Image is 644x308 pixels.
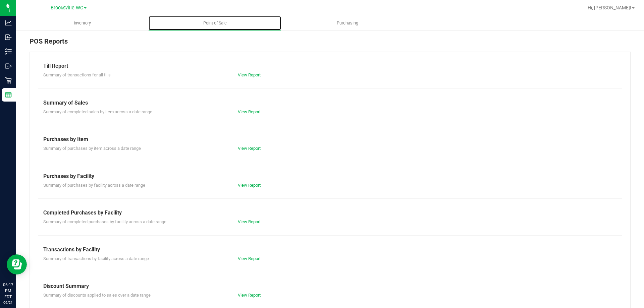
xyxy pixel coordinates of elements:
a: Point of Sale [149,16,281,30]
a: Inventory [16,16,149,30]
span: Summary of completed purchases by facility across a date range [43,219,166,224]
span: Summary of transactions for all tills [43,72,111,77]
span: Summary of completed sales by item across a date range [43,109,152,114]
span: Purchasing [328,20,367,26]
a: Purchasing [281,16,414,30]
iframe: Resource center [7,254,27,274]
p: 06:17 PM EDT [3,282,13,300]
div: Summary of Sales [43,99,617,107]
inline-svg: Inventory [5,48,12,55]
span: Summary of purchases by item across a date range [43,146,141,151]
div: Till Report [43,62,617,70]
div: Transactions by Facility [43,246,617,254]
inline-svg: Analytics [5,19,12,26]
div: POS Reports [30,36,631,52]
a: View Report [238,293,261,298]
a: View Report [238,146,261,151]
span: Summary of purchases by facility across a date range [43,183,145,188]
inline-svg: Outbound [5,63,12,69]
inline-svg: Inbound [5,34,12,41]
a: View Report [238,109,261,114]
inline-svg: Retail [5,77,12,84]
span: Point of Sale [194,20,236,26]
div: Purchases by Item [43,135,617,143]
span: Inventory [65,20,100,26]
a: View Report [238,72,261,77]
div: Purchases by Facility [43,172,617,180]
inline-svg: Reports [5,91,12,98]
p: 09/21 [3,300,13,305]
a: View Report [238,256,261,261]
span: Summary of discounts applied to sales over a date range [43,293,151,298]
span: Hi, [PERSON_NAME]! [588,5,631,10]
div: Completed Purchases by Facility [43,209,617,217]
div: Discount Summary [43,282,617,290]
span: Brooksville WC [51,5,83,11]
a: View Report [238,183,261,188]
span: Summary of transactions by facility across a date range [43,256,149,261]
a: View Report [238,219,261,224]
